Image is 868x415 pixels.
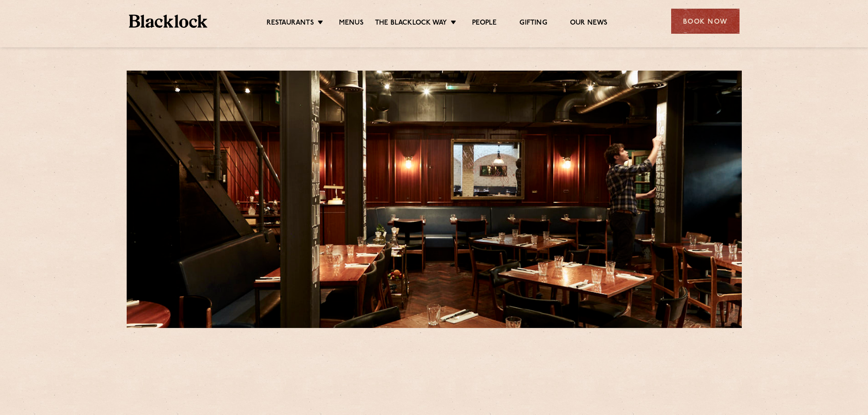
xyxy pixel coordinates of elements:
a: Menus [339,19,364,29]
a: The Blacklock Way [375,19,447,29]
a: People [472,19,497,29]
a: Our News [570,19,608,29]
a: Restaurants [267,19,314,29]
img: BL_Textured_Logo-footer-cropped.svg [129,15,208,28]
a: Gifting [519,19,547,29]
div: Book Now [671,9,740,34]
